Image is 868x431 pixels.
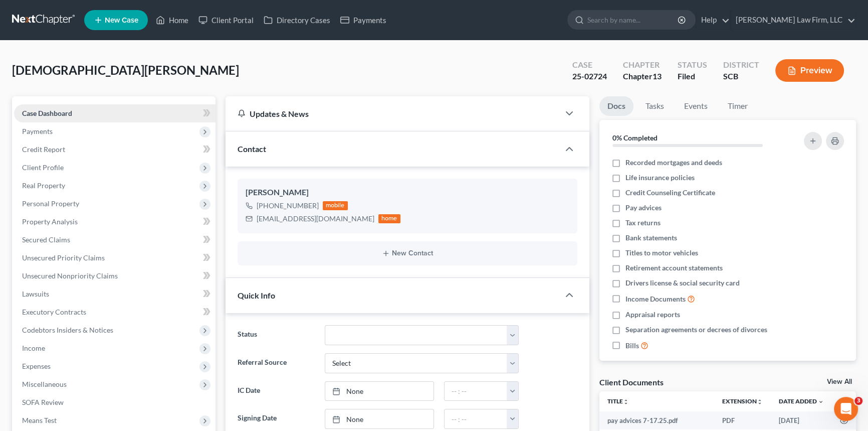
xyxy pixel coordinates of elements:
[854,397,862,405] span: 3
[599,96,633,116] a: Docs
[12,63,239,77] span: [DEMOGRAPHIC_DATA][PERSON_NAME]
[771,411,832,429] td: [DATE]
[151,11,193,29] a: Home
[14,267,215,285] a: Unsecured Nonpriority Claims
[723,59,759,71] div: District
[22,362,51,370] span: Expenses
[14,140,215,159] a: Credit Report
[625,278,740,288] span: Drivers license & social security card
[238,291,275,300] span: Quick Info
[378,214,400,223] div: home
[22,326,113,334] span: Codebtors Insiders & Notices
[775,59,844,82] button: Preview
[723,71,759,82] div: SCB
[233,381,320,401] label: IC Date
[14,231,215,249] a: Secured Claims
[325,409,433,428] a: None
[22,398,64,406] span: SOFA Review
[625,188,715,198] span: Credit Counseling Certificate
[757,399,763,405] i: unfold_more
[22,253,105,262] span: Unsecured Priority Claims
[22,163,64,172] span: Client Profile
[827,378,852,385] a: View All
[22,308,86,316] span: Executory Contracts
[572,59,607,71] div: Case
[22,290,49,298] span: Lawsuits
[818,399,824,405] i: expand_more
[714,411,771,429] td: PDF
[193,11,259,29] a: Client Portal
[625,341,639,351] span: Bills
[625,158,722,168] span: Recorded mortgages and deeds
[14,393,215,411] a: SOFA Review
[233,409,320,429] label: Signing Date
[625,203,662,213] span: Pay advices
[625,233,677,243] span: Bank statements
[599,377,664,387] div: Client Documents
[678,71,707,82] div: Filed
[257,214,374,224] div: [EMAIL_ADDRESS][DOMAIN_NAME]
[105,17,138,24] span: New Case
[445,409,508,428] input: -- : --
[623,59,662,71] div: Chapter
[22,416,57,424] span: Means Test
[637,96,672,116] a: Tasks
[696,11,730,29] a: Help
[246,187,569,199] div: [PERSON_NAME]
[678,59,707,71] div: Status
[14,303,215,321] a: Executory Contracts
[22,217,78,226] span: Property Analysis
[625,248,698,258] span: Titles to motor vehicles
[587,11,679,29] input: Search by name...
[14,285,215,303] a: Lawsuits
[325,382,433,401] a: None
[22,127,53,135] span: Payments
[259,11,335,29] a: Directory Cases
[238,144,266,154] span: Contact
[14,104,215,122] a: Case Dashboard
[599,411,715,429] td: pay advices 7-17.25.pdf
[834,397,858,421] iframe: Intercom live chat
[22,109,72,117] span: Case Dashboard
[722,397,763,405] a: Extensionunfold_more
[233,353,320,373] label: Referral Source
[445,382,508,401] input: -- : --
[625,218,661,228] span: Tax returns
[612,133,658,142] strong: 0% Completed
[233,325,320,345] label: Status
[623,71,662,82] div: Chapter
[246,249,569,257] button: New Contact
[720,96,756,116] a: Timer
[335,11,391,29] a: Payments
[676,96,716,116] a: Events
[623,399,629,405] i: unfold_more
[572,71,607,82] div: 25-02724
[731,11,855,29] a: [PERSON_NAME] Law Firm, LLC
[22,344,45,352] span: Income
[22,199,79,208] span: Personal Property
[257,201,319,211] div: [PHONE_NUMBER]
[14,249,215,267] a: Unsecured Priority Claims
[22,380,67,388] span: Miscellaneous
[22,181,65,190] span: Real Property
[625,325,767,335] span: Separation agreements or decrees of divorces
[22,271,118,280] span: Unsecured Nonpriority Claims
[779,397,824,405] a: Date Added expand_more
[625,263,723,273] span: Retirement account statements
[14,213,215,231] a: Property Analysis
[625,173,695,183] span: Life insurance policies
[22,145,65,154] span: Credit Report
[625,294,686,304] span: Income Documents
[625,310,680,320] span: Appraisal reports
[323,201,348,210] div: mobile
[607,397,629,405] a: Titleunfold_more
[653,71,662,81] span: 13
[238,108,547,119] div: Updates & News
[22,235,70,244] span: Secured Claims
